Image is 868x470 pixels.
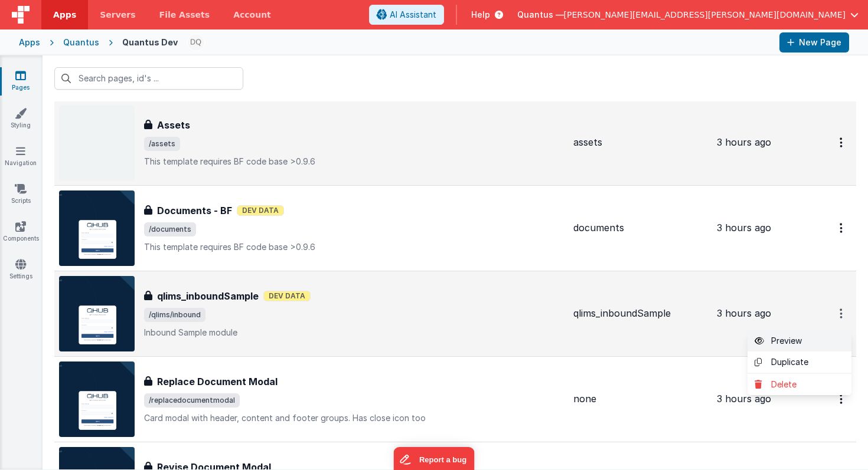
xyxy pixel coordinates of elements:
a: Preview [748,330,851,351]
a: Delete [748,374,851,395]
button: Quantus — [PERSON_NAME][EMAIL_ADDRESS][PERSON_NAME][DOMAIN_NAME] [517,9,859,21]
button: AI Assistant [369,5,444,25]
span: File Assets [159,9,210,21]
div: Options [748,330,851,395]
span: Help [471,9,490,21]
a: Duplicate [748,351,851,374]
span: [PERSON_NAME][EMAIL_ADDRESS][PERSON_NAME][DOMAIN_NAME] [564,9,846,21]
span: Servers [100,9,135,21]
span: Apps [53,9,76,21]
span: AI Assistant [390,9,436,21]
span: Quantus — [517,9,564,21]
